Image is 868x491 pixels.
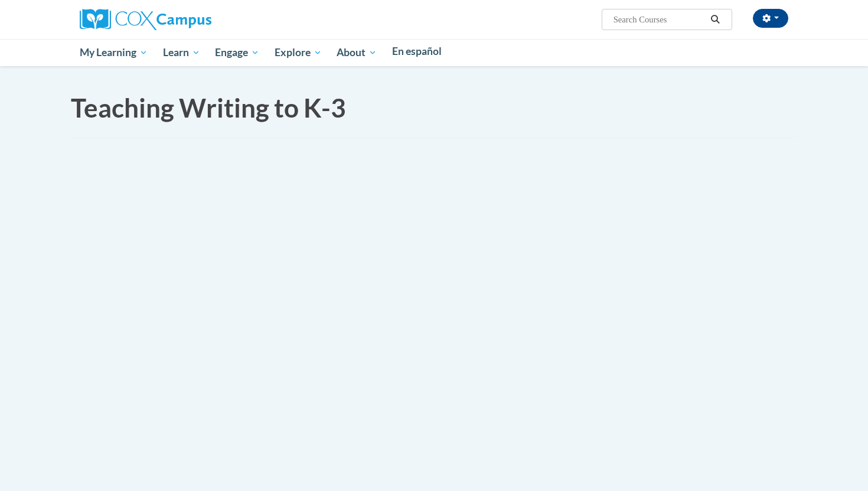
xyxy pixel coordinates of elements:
[155,39,208,66] a: Learn
[207,39,267,66] a: Engage
[72,39,155,66] a: My Learning
[329,39,385,66] a: About
[267,39,329,66] a: Explore
[707,12,725,27] button: Search
[80,9,211,30] img: Cox Campus
[163,45,200,60] span: Learn
[392,45,442,57] span: En español
[710,15,721,24] i: 
[215,45,259,60] span: Engage
[384,39,449,64] a: En español
[80,14,211,24] a: Cox Campus
[753,9,788,28] button: Account Settings
[71,92,346,123] span: Teaching Writing to K-3
[612,12,707,27] input: Search Courses
[275,45,322,60] span: Explore
[62,39,806,66] div: Main menu
[80,45,148,60] span: My Learning
[337,45,377,60] span: About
